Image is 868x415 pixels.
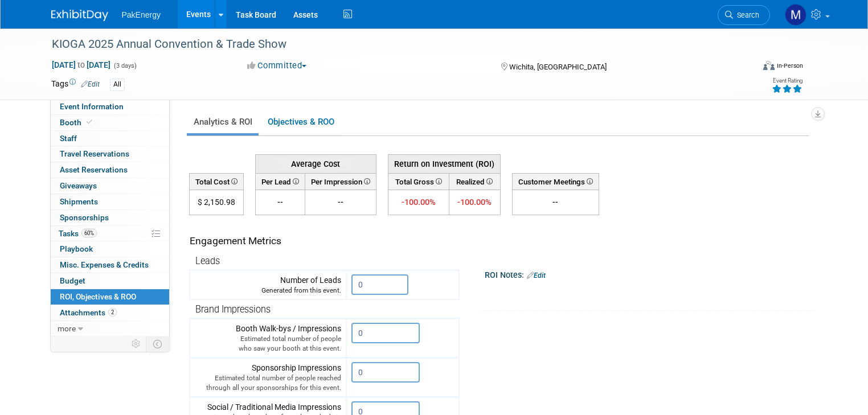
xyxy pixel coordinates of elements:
th: Per Lead [255,173,305,190]
a: Playbook [51,241,169,257]
span: Event Information [60,102,124,111]
img: Mary Walker [785,4,806,26]
div: Engagement Metrics [190,234,455,248]
a: Attachments2 [51,305,169,321]
span: Budget [60,276,85,285]
span: Leads [195,256,220,266]
div: Event Rating [772,78,803,84]
th: Total Gross [388,173,449,190]
a: Booth [51,115,169,130]
span: 2 [108,308,117,317]
img: ExhibitDay [51,10,108,21]
span: -- [338,198,343,207]
span: Giveaways [60,181,97,190]
span: Booth [60,118,95,127]
a: Event Information [51,99,169,114]
th: Per Impression [305,173,376,190]
span: 60% [81,229,97,237]
a: Staff [51,131,169,146]
a: Asset Reservations [51,162,169,178]
span: Search [733,11,759,19]
a: Shipments [51,194,169,209]
a: Search [718,5,770,25]
a: Tasks60% [51,226,169,241]
div: Estimated total number of people who saw your booth at this event. [195,334,341,354]
div: All [110,79,125,91]
th: Average Cost [255,154,376,173]
div: In-Person [776,61,803,70]
i: Booth reservation complete [87,119,92,125]
td: $ 2,150.98 [189,190,243,215]
td: Personalize Event Tab Strip [126,336,146,351]
span: more [58,324,76,333]
div: -- [517,196,594,208]
div: KIOGA 2025 Annual Convention & Trade Show [48,34,739,55]
a: Misc. Expenses & Credits [51,257,169,273]
div: Booth Walk-bys / Impressions [195,323,341,354]
span: (3 days) [113,62,137,69]
span: -- [277,198,283,207]
td: Tags [51,78,100,91]
span: Tasks [59,229,97,238]
a: Edit [527,272,546,280]
a: Budget [51,273,169,289]
span: [DATE] [DATE] [51,60,111,70]
div: Event Format [692,59,803,76]
span: to [76,60,87,69]
span: Attachments [60,308,117,317]
span: Brand Impressions [195,304,271,315]
div: Number of Leads [195,274,341,295]
a: Objectives & ROO [261,111,341,133]
th: Realized [449,173,500,190]
a: Giveaways [51,178,169,194]
a: more [51,321,169,336]
span: Asset Reservations [60,165,128,174]
span: -100.00% [457,197,492,207]
div: Sponsorship Impressions [195,362,341,393]
span: -100.00% [402,197,436,207]
a: Edit [81,80,100,88]
span: Wichita, [GEOGRAPHIC_DATA] [509,63,607,71]
div: Estimated total number of people reached through all your sponsorships for this event. [195,373,341,393]
span: PakEnergy [122,10,161,19]
a: Travel Reservations [51,146,169,162]
span: Sponsorships [60,213,109,222]
th: Return on Investment (ROI) [388,154,500,173]
span: Misc. Expenses & Credits [60,260,149,269]
span: Staff [60,134,77,143]
a: Sponsorships [51,210,169,225]
th: Total Cost [189,173,243,190]
a: ROI, Objectives & ROO [51,289,169,305]
span: ROI, Objectives & ROO [60,292,136,301]
span: Shipments [60,197,98,206]
th: Customer Meetings [512,173,599,190]
button: Committed [243,60,311,72]
div: ROI Notes: [485,266,814,281]
a: Analytics & ROI [187,111,259,133]
img: Format-Inperson.png [763,61,775,70]
span: Travel Reservations [60,149,129,158]
span: Playbook [60,244,93,253]
td: Toggle Event Tabs [146,336,169,351]
div: Generated from this event. [195,286,341,295]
